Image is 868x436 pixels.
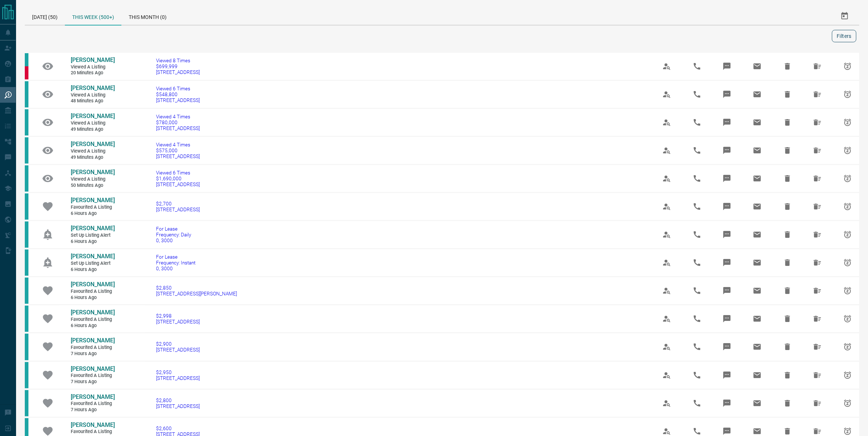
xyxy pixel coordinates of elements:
span: [PERSON_NAME] [71,253,115,260]
span: $2,850 [156,285,237,291]
span: Call [688,114,706,131]
span: [STREET_ADDRESS] [156,347,200,353]
span: Call [688,86,706,103]
div: condos.ca [25,81,28,107]
span: [STREET_ADDRESS] [156,153,200,159]
span: Snooze [839,198,856,215]
a: Viewed 4 Times$780,000[STREET_ADDRESS] [156,114,200,131]
span: Hide [779,282,796,299]
a: [PERSON_NAME] [71,421,114,429]
span: [PERSON_NAME] [71,85,115,91]
span: Message [718,142,736,159]
span: Hide All from Shahriar Hadaegh [809,366,826,384]
span: Hide All from Jessica Chen [809,142,826,159]
span: 6 hours ago [71,239,114,245]
span: $2,998 [156,313,200,319]
a: $2,800[STREET_ADDRESS] [156,397,200,409]
span: Email [748,254,766,271]
span: Snooze [839,226,856,243]
span: Snooze [839,394,856,412]
span: [PERSON_NAME] [71,281,115,288]
span: [PERSON_NAME] [71,337,115,344]
span: [STREET_ADDRESS] [156,69,200,75]
span: [PERSON_NAME] [71,421,115,428]
span: Snooze [839,86,856,103]
span: Message [718,310,736,327]
span: [STREET_ADDRESS] [156,375,200,381]
span: Viewed 6 Times [156,86,200,91]
span: Frequency: Daily [156,232,191,237]
span: Email [748,142,766,159]
span: Snooze [839,142,856,159]
span: 7 hours ago [71,351,114,357]
a: [PERSON_NAME] [71,197,114,204]
span: Snooze [839,170,856,187]
span: Email [748,198,766,215]
span: Viewed 4 Times [156,142,200,148]
span: Snooze [839,310,856,327]
span: Hide [779,254,796,271]
span: Message [718,226,736,243]
span: [PERSON_NAME] [71,365,115,372]
a: Viewed 4 Times$575,000[STREET_ADDRESS] [156,142,200,159]
span: Viewed a Listing [71,64,114,70]
a: [PERSON_NAME] [71,141,114,148]
span: 7 hours ago [71,379,114,385]
span: Call [688,58,706,75]
button: Filters [832,30,856,42]
div: condos.ca [25,390,28,416]
span: Email [748,310,766,327]
span: $2,800 [156,397,200,403]
span: View Profile [658,198,676,215]
span: 6 hours ago [71,295,114,301]
span: Hide [779,226,796,243]
span: Viewed a Listing [71,148,114,154]
a: [PERSON_NAME] [71,337,114,345]
a: $2,950[STREET_ADDRESS] [156,369,200,381]
span: $548,800 [156,91,200,97]
span: View Profile [658,338,676,356]
span: Favourited a Listing [71,317,114,323]
a: $2,900[STREET_ADDRESS] [156,341,200,353]
a: For LeaseFrequency: Daily0, 3000 [156,226,191,243]
span: Hide All from Shahriar Hadaegh [809,282,826,299]
span: 49 minutes ago [71,154,114,161]
span: Hide [779,338,796,356]
span: Favourited a Listing [71,288,114,295]
span: [PERSON_NAME] [71,309,115,316]
span: [STREET_ADDRESS] [156,207,200,212]
span: Message [718,170,736,187]
a: [PERSON_NAME] [71,309,114,317]
span: 50 minutes ago [71,182,114,189]
span: Message [718,198,736,215]
div: condos.ca [25,250,28,276]
span: $1,690,000 [156,176,200,181]
span: Message [718,338,736,356]
span: Snooze [839,254,856,271]
span: Favourited a Listing [71,345,114,351]
span: Favourited a Listing [71,373,114,379]
div: condos.ca [25,193,28,220]
a: [PERSON_NAME] [71,225,114,232]
span: [PERSON_NAME] [71,169,115,176]
span: Hide [779,310,796,327]
span: 6 hours ago [71,211,114,217]
span: Viewed 4 Times [156,114,200,119]
div: condos.ca [25,221,28,248]
span: $780,000 [156,119,200,125]
span: [STREET_ADDRESS] [156,97,200,103]
span: View Profile [658,114,676,131]
span: [STREET_ADDRESS] [156,319,200,325]
span: Hide [779,58,796,75]
span: Viewed a Listing [71,176,114,182]
span: View Profile [658,394,676,412]
span: Favourited a Listing [71,401,114,407]
span: $699,999 [156,63,200,69]
span: Hide All from Shahriar Hadaegh [809,338,826,356]
a: Viewed 6 Times$1,690,000[STREET_ADDRESS] [156,170,200,187]
span: Email [748,170,766,187]
span: Snooze [839,366,856,384]
span: Snooze [839,114,856,131]
span: View Profile [658,142,676,159]
a: [PERSON_NAME] [71,56,114,64]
